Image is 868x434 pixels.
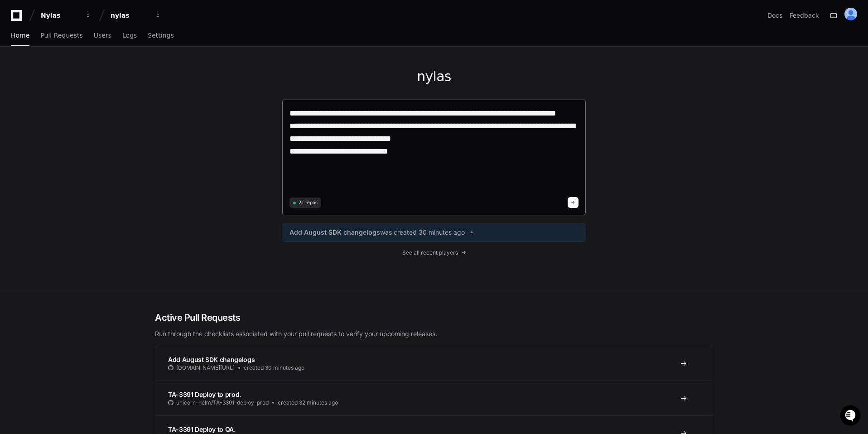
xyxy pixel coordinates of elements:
div: Nylas [41,11,80,20]
a: Docs [767,11,782,20]
img: PlayerZero [9,9,27,27]
div: nylas [111,11,149,20]
span: 21 repos [299,199,318,206]
a: Add August SDK changelogs[DOMAIN_NAME][URL]created 30 minutes ago [155,346,713,381]
span: Settings [148,33,174,38]
a: Users [94,25,111,46]
p: Run through the checklists associated with your pull requests to verify your upcoming releases. [155,329,713,338]
span: [DOMAIN_NAME][URL] [176,364,235,371]
span: created 30 minutes ago [244,364,304,371]
div: We're available if you need us! [31,77,115,84]
span: Pylon [90,95,110,102]
a: TA-3391 Deploy to prod.unicorn-helm/TA-3391-deploy-prodcreated 32 minutes ago [155,381,713,415]
button: Nylas [37,7,95,24]
img: ALV-UjXdkCaxG7Ha6Z-zDHMTEPqXMlNFMnpHuOo2CVUViR2iaDDte_9HYgjrRZ0zHLyLySWwoP3Esd7mb4Ah-olhw-DLkFEvG... [844,8,857,20]
h2: Active Pull Requests [155,311,713,324]
span: created 32 minutes ago [278,399,338,406]
button: Start new chat [154,70,165,81]
span: Add August SDK changelogs [168,356,255,363]
img: 1736555170064-99ba0984-63c1-480f-8ee9-699278ef63ed [9,68,25,84]
a: See all recent players [282,249,586,256]
a: Pull Requests [40,25,82,46]
span: unicorn-helm/TA-3391-deploy-prod [176,399,269,406]
div: Start new chat [31,68,149,77]
a: Add August SDK changelogswas created 30 minutes ago [289,228,579,237]
button: nylas [107,7,165,24]
iframe: Open customer support [839,404,863,429]
a: Powered byPylon [64,95,110,102]
span: Users [94,33,111,38]
span: TA-3391 Deploy to prod. [168,391,241,398]
h1: nylas [282,68,586,85]
a: Settings [148,25,174,46]
span: was created 30 minutes ago [380,228,465,237]
span: Home [11,33,29,38]
a: Home [11,25,29,46]
span: Pull Requests [40,33,82,38]
button: Feedback [790,11,819,20]
div: Welcome [9,36,165,51]
a: Logs [122,25,137,46]
span: Add August SDK changelogs [289,228,380,237]
span: See all recent players [402,249,458,256]
span: TA-3391 Deploy to QA. [168,425,236,433]
span: Logs [122,33,137,38]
